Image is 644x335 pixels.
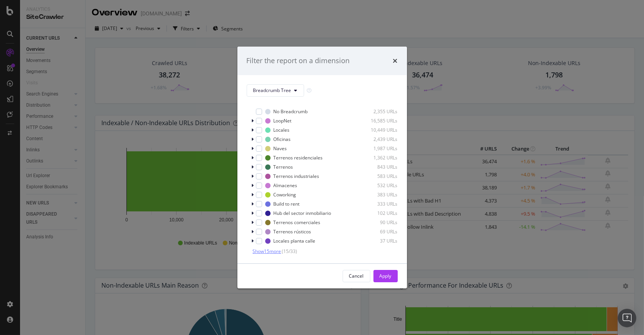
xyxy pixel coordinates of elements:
[274,210,331,216] div: Hub del sector inmobiliario
[274,228,311,235] div: Terrenos rústicos
[274,219,321,226] div: Terrenos comerciales
[274,164,293,170] div: Terrenos
[237,47,407,288] div: modal
[373,270,398,282] button: Apply
[360,154,398,161] div: 1,362 URLs
[393,56,398,66] div: times
[253,87,291,94] span: Breadcrumb Tree
[380,273,392,279] div: Apply
[360,182,398,189] div: 532 URLs
[360,219,398,226] div: 90 URLs
[360,136,398,142] div: 2,439 URLs
[274,238,316,244] div: Locales planta calle
[274,182,298,189] div: Almacenes
[274,117,292,124] div: LoopNet
[360,238,398,244] div: 37 URLs
[274,201,300,207] div: Build to rent
[247,56,350,66] div: Filter the report on a dimension
[360,145,398,152] div: 1,987 URLs
[349,273,364,279] div: Cancel
[282,248,298,255] span: ( 15 / 33 )
[274,154,323,161] div: Terrenos residenciales
[274,108,308,115] div: No Breadcrumb
[247,84,304,97] button: Breadcrumb Tree
[360,127,398,133] div: 10,449 URLs
[360,191,398,198] div: 383 URLs
[274,145,287,152] div: Naves
[360,228,398,235] div: 69 URLs
[274,136,291,142] div: Oficinas
[274,173,319,179] div: Terrenos industriales
[360,173,398,179] div: 583 URLs
[343,270,370,282] button: Cancel
[274,127,290,133] div: Locales
[360,108,398,115] div: 2,355 URLs
[274,191,296,198] div: Coworking
[253,248,281,255] span: Show 15 more
[360,210,398,216] div: 102 URLs
[618,309,636,327] div: Open Intercom Messenger
[360,117,398,124] div: 16,585 URLs
[360,164,398,170] div: 843 URLs
[360,201,398,207] div: 333 URLs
